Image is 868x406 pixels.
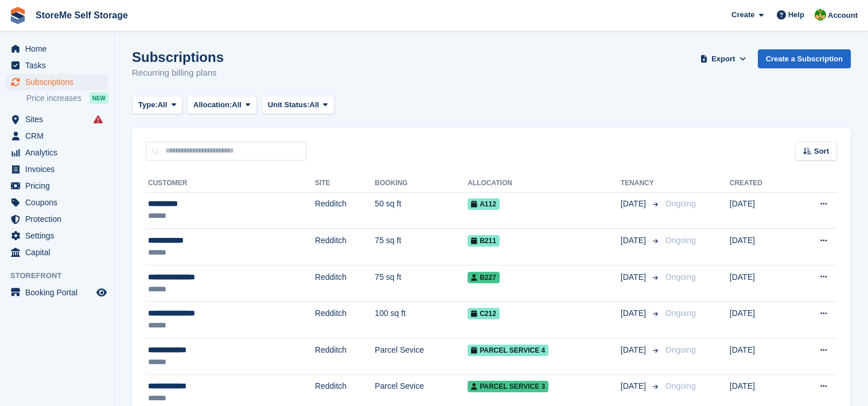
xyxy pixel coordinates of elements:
[25,211,94,227] span: Protection
[6,194,108,210] a: menu
[665,381,696,391] span: Ongoing
[665,309,696,318] span: Ongoing
[814,146,829,157] span: Sort
[158,99,168,111] span: All
[25,41,94,57] span: Home
[665,199,696,208] span: Ongoing
[468,198,500,210] span: A112
[6,244,108,260] a: menu
[6,161,108,177] a: menu
[375,192,468,229] td: 50 sq ft
[315,265,375,302] td: Redditch
[25,128,94,144] span: CRM
[31,6,133,25] a: StoreMe Self Storage
[25,57,94,73] span: Tasks
[262,96,334,115] button: Unit Status: All
[711,53,735,65] span: Export
[730,229,792,266] td: [DATE]
[468,272,500,283] span: B227
[95,286,108,299] a: Preview store
[665,236,696,245] span: Ongoing
[815,9,826,21] img: StorMe
[375,265,468,302] td: 75 sq ft
[315,338,375,375] td: Redditch
[468,174,621,193] th: Allocation
[375,229,468,266] td: 75 sq ft
[6,128,108,144] a: menu
[6,74,108,90] a: menu
[94,115,103,124] i: Smart entry sync failures have occurred
[468,345,548,356] span: Parcel Service 4
[9,7,26,24] img: stora-icon-8386f47178a22dfd0bd8f6a31ec36ba5ce8667c1dd55bd0f319d3a0aa187defe.svg
[698,49,749,68] button: Export
[10,270,114,282] span: Storefront
[730,174,792,193] th: Created
[25,161,94,177] span: Invoices
[665,345,696,354] span: Ongoing
[25,178,94,194] span: Pricing
[375,338,468,375] td: Parcel Sevice
[6,111,108,127] a: menu
[25,111,94,127] span: Sites
[193,99,232,111] span: Allocation:
[621,271,648,283] span: [DATE]
[730,302,792,338] td: [DATE]
[25,284,94,300] span: Booking Portal
[375,174,468,193] th: Booking
[6,41,108,57] a: menu
[375,302,468,338] td: 100 sq ft
[6,284,108,300] a: menu
[621,307,648,319] span: [DATE]
[25,74,94,90] span: Subscriptions
[146,174,315,193] th: Customer
[132,49,224,65] h1: Subscriptions
[25,244,94,260] span: Capital
[25,228,94,244] span: Settings
[89,92,108,104] div: NEW
[25,194,94,210] span: Coupons
[315,302,375,338] td: Redditch
[6,145,108,161] a: menu
[26,93,81,104] span: Price increases
[315,229,375,266] td: Redditch
[621,198,648,210] span: [DATE]
[468,308,500,319] span: C212
[730,265,792,302] td: [DATE]
[315,192,375,229] td: Redditch
[6,57,108,73] a: menu
[730,338,792,375] td: [DATE]
[26,92,108,104] a: Price increases NEW
[758,49,851,68] a: Create a Subscription
[187,96,257,115] button: Allocation: All
[315,174,375,193] th: Site
[268,99,310,111] span: Unit Status:
[665,272,696,282] span: Ongoing
[468,381,548,392] span: Parcel Service 3
[621,235,648,247] span: [DATE]
[232,99,242,111] span: All
[621,344,648,356] span: [DATE]
[621,174,661,193] th: Tenancy
[828,10,858,21] span: Account
[621,380,648,392] span: [DATE]
[6,211,108,227] a: menu
[788,9,804,21] span: Help
[132,96,182,115] button: Type: All
[468,235,500,247] span: B211
[6,228,108,244] a: menu
[731,9,754,21] span: Create
[730,192,792,229] td: [DATE]
[132,67,224,80] p: Recurring billing plans
[138,99,158,111] span: Type:
[25,145,94,161] span: Analytics
[6,178,108,194] a: menu
[310,99,320,111] span: All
